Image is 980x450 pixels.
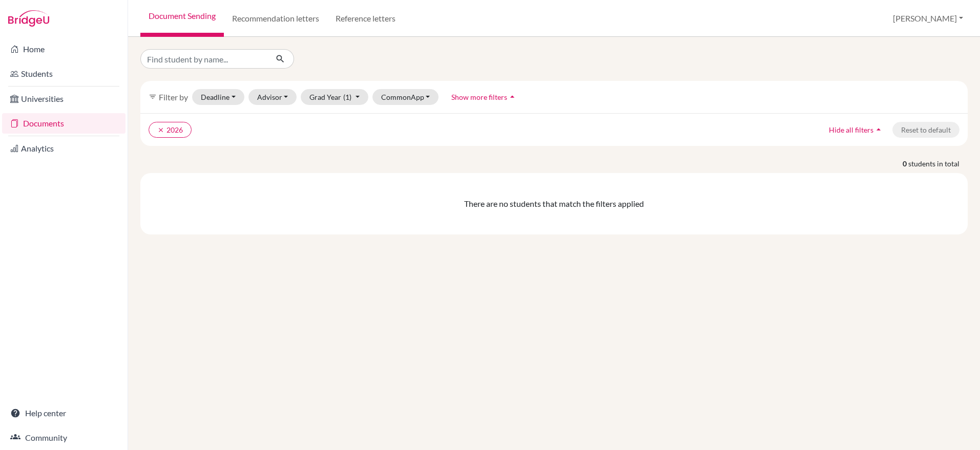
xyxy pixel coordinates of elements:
[903,158,908,169] strong: 0
[2,427,126,448] a: Community
[248,89,297,105] button: Advisor
[159,92,188,102] span: Filter by
[343,93,351,101] span: (1)
[149,93,157,101] i: filter_list
[2,113,126,134] a: Documents
[157,126,164,134] i: clear
[372,89,439,105] button: CommonApp
[908,158,968,169] span: students in total
[2,39,126,59] a: Home
[873,124,884,135] i: arrow_drop_up
[2,89,126,109] a: Universities
[8,10,49,27] img: Bridge-U
[149,122,192,138] button: clear2026
[2,138,126,159] a: Analytics
[144,198,964,210] div: There are no students that match the filters applied
[2,63,126,84] a: Students
[829,125,873,134] span: Hide all filters
[192,89,244,105] button: Deadline
[892,122,960,138] button: Reset to default
[507,92,517,102] i: arrow_drop_up
[820,122,892,138] button: Hide all filtersarrow_drop_up
[888,9,968,28] button: [PERSON_NAME]
[301,89,368,105] button: Grad Year(1)
[140,49,267,69] input: Find student by name...
[2,403,126,423] a: Help center
[451,93,507,101] span: Show more filters
[443,89,526,105] button: Show more filtersarrow_drop_up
